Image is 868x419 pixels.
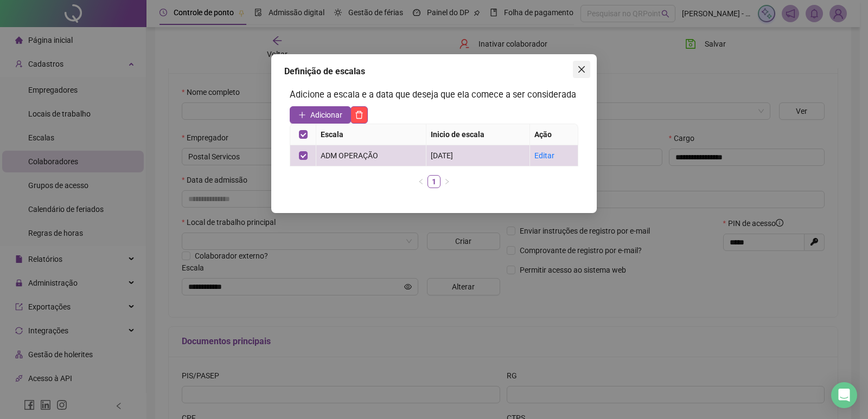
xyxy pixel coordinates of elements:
div: ADM OPERAÇÃO [321,150,422,162]
button: Close [573,61,590,78]
div: Open Intercom Messenger [831,382,857,408]
span: delete [355,111,363,119]
th: Ação [530,124,578,145]
button: Adicionar [290,106,351,124]
li: Página anterior [414,175,427,188]
div: Definição de escalas [284,65,584,78]
button: left [414,175,427,188]
th: Inicio de escala [426,124,530,145]
span: plus [298,111,306,119]
h3: Adicione a escala e a data que deseja que ela comece a ser considerada [290,88,578,102]
button: right [441,175,454,188]
span: Adicionar [310,109,342,121]
li: Próxima página [441,175,454,188]
a: Editar [534,151,554,160]
span: [DATE] [431,151,453,160]
li: 1 [427,175,441,188]
a: 1 [428,176,440,188]
span: right [444,178,450,185]
span: close [577,65,586,74]
span: left [418,178,424,185]
th: Escala [316,124,426,145]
